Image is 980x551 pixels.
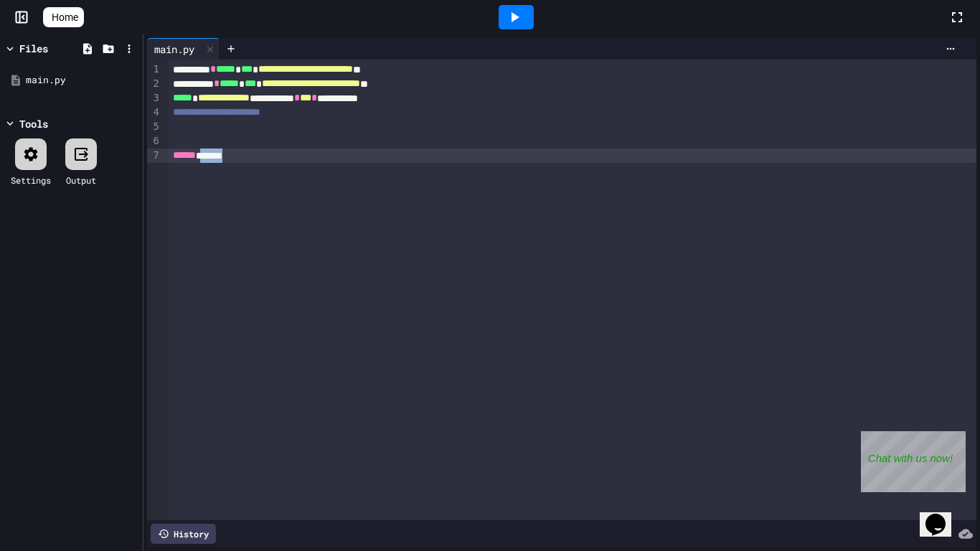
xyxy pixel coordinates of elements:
[861,431,966,492] iframe: chat widget
[43,7,84,27] a: Home
[147,38,220,60] div: main.py
[147,42,202,57] div: main.py
[147,91,161,105] div: 3
[52,10,78,24] span: Home
[66,174,96,187] div: Output
[147,77,161,91] div: 2
[26,73,138,88] div: main.py
[147,120,161,134] div: 5
[11,174,51,187] div: Settings
[151,524,216,544] div: History
[147,62,161,77] div: 1
[19,41,48,56] div: Files
[19,116,48,131] div: Tools
[147,134,161,149] div: 6
[920,494,966,537] iframe: chat widget
[147,149,161,163] div: 7
[147,105,161,120] div: 4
